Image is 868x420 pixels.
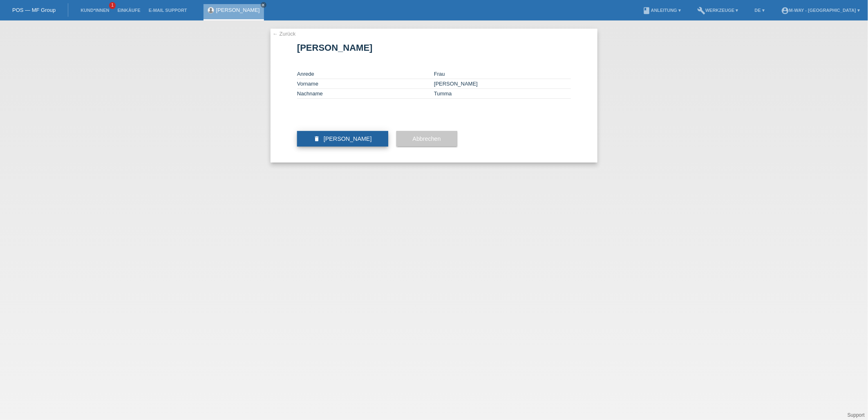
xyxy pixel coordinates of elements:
i: close [262,3,266,7]
td: [PERSON_NAME] [434,79,571,89]
i: book [643,7,651,15]
button: Abbrechen [396,131,457,147]
a: Einkäufe [113,8,144,13]
a: Support [848,412,865,418]
td: Vorname [297,79,434,89]
a: ← Zurück [273,31,295,37]
span: Abbrechen [413,135,441,142]
button: delete [PERSON_NAME] [297,131,388,147]
td: Anrede [297,69,434,79]
i: build [697,7,705,15]
a: Kund*innen [76,8,113,13]
h1: [PERSON_NAME] [297,43,571,53]
td: Tumma [434,89,571,99]
td: Frau [434,69,571,79]
a: buildWerkzeuge ▾ [693,8,743,13]
a: [PERSON_NAME] [216,7,260,13]
span: 1 [109,2,116,9]
td: Nachname [297,89,434,99]
a: account_circlem-way - [GEOGRAPHIC_DATA] ▾ [777,8,864,13]
a: bookAnleitung ▾ [639,8,685,13]
a: close [261,2,266,8]
span: [PERSON_NAME] [324,135,372,142]
a: E-Mail Support [145,8,191,13]
i: account_circle [781,7,789,15]
a: POS — MF Group [12,7,56,13]
i: delete [313,135,320,142]
a: DE ▾ [751,8,769,13]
